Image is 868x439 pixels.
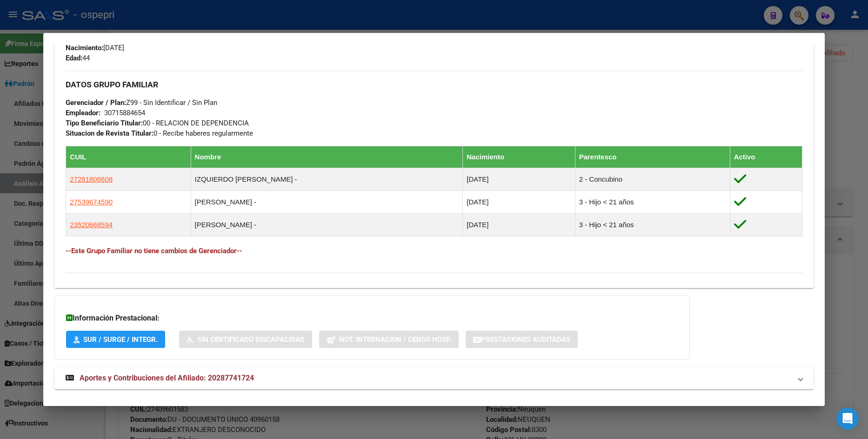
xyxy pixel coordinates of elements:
[66,119,143,127] strong: Tipo Beneficiario Titular:
[191,214,463,236] td: [PERSON_NAME] -
[339,335,451,344] span: Not. Internacion / Censo Hosp.
[463,214,575,236] td: [DATE]
[66,44,103,52] strong: Nacimiento:
[319,331,459,348] button: Not. Internacion / Censo Hosp.
[70,221,113,229] span: 23520668594
[66,146,191,168] th: CUIL
[191,146,463,168] th: Nombre
[179,331,312,348] button: Sin Certificado Discapacidad
[575,168,730,191] td: 2 - Concubino
[575,146,730,168] th: Parentesco
[70,198,113,206] span: 27539674590
[191,191,463,214] td: [PERSON_NAME] -
[104,108,145,118] div: 30715884654
[575,191,730,214] td: 3 - Hijo < 21 años
[80,373,254,382] span: Aportes y Contribuciones del Afiliado: 20287741724
[66,119,249,127] span: 00 - RELACION DE DEPENDENCIA
[54,367,813,389] mat-expansion-panel-header: Aportes y Contribuciones del Afiliado: 20287741724
[66,246,802,256] h4: --Este Grupo Familiar no tiene cambios de Gerenciador--
[463,191,575,214] td: [DATE]
[70,175,113,183] span: 27281806608
[66,331,165,348] button: SUR / SURGE / INTEGR.
[191,168,463,191] td: IZQUIERDO [PERSON_NAME] -
[575,214,730,236] td: 3 - Hijo < 21 años
[66,54,90,62] span: 44
[66,44,124,52] span: [DATE]
[66,129,154,138] strong: Situacion de Revista Titular:
[66,98,126,107] strong: Gerenciador / Plan:
[66,54,82,62] strong: Edad:
[66,129,253,138] span: 0 - Recibe haberes regularmente
[197,335,305,344] span: Sin Certificado Discapacidad
[836,407,859,430] div: Open Intercom Messenger
[466,331,578,348] button: Prestaciones Auditadas
[481,335,570,344] span: Prestaciones Auditadas
[66,79,802,90] h3: DATOS GRUPO FAMILIAR
[83,335,158,344] span: SUR / SURGE / INTEGR.
[463,146,575,168] th: Nacimiento
[66,109,100,117] strong: Empleador:
[66,98,217,107] span: Z99 - Sin Identificar / Sin Plan
[463,168,575,191] td: [DATE]
[730,146,802,168] th: Activo
[66,313,678,324] h3: Información Prestacional:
